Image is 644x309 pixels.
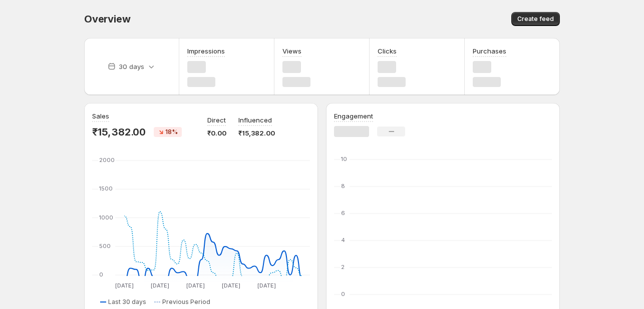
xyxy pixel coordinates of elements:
span: Previous Period [162,298,210,306]
span: Create feed [517,15,554,23]
text: [DATE] [257,282,276,289]
h3: Purchases [473,46,506,56]
text: [DATE] [115,282,134,289]
text: 2 [341,263,345,270]
text: 6 [341,209,345,216]
text: 4 [341,236,345,243]
span: Last 30 days [108,298,146,306]
span: Overview [84,13,130,25]
h3: Clicks [378,46,397,56]
text: 0 [341,290,345,297]
p: Influenced [238,115,272,125]
p: ₹0.00 [207,128,226,138]
text: 2000 [99,156,115,163]
p: ₹15,382.00 [238,128,275,138]
text: 10 [341,155,347,162]
text: 8 [341,182,345,189]
h3: Engagement [334,111,373,121]
p: 30 days [119,61,144,71]
p: Direct [207,115,226,125]
p: ₹15,382.00 [92,126,146,138]
button: Create feed [511,12,560,26]
text: 0 [99,271,103,278]
text: [DATE] [222,282,240,289]
text: 1500 [99,185,113,192]
text: 1000 [99,214,113,221]
text: 500 [99,242,111,249]
h3: Impressions [187,46,225,56]
text: [DATE] [186,282,205,289]
h3: Sales [92,111,109,121]
h3: Views [282,46,301,56]
text: [DATE] [151,282,169,289]
span: 18% [165,128,178,136]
